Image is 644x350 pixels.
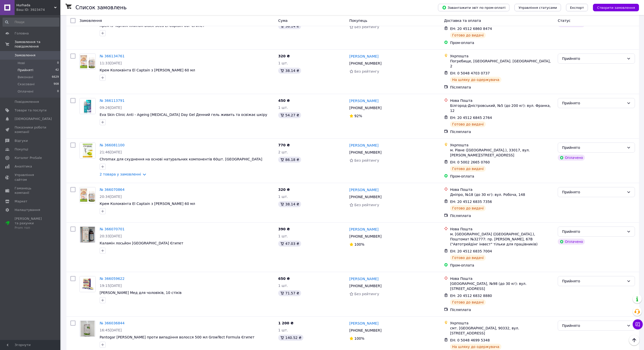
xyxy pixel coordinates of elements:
[79,98,96,114] a: Фото товару
[79,19,102,23] span: Замовлення
[558,155,585,161] div: Оплачено
[100,328,122,332] span: 16:45[DATE]
[562,229,625,234] div: Прийнято
[18,82,35,86] span: Скасовані
[18,89,33,94] span: Оплачені
[80,276,95,292] img: Фото товару
[15,100,39,104] span: Повідомлення
[100,195,122,199] span: 20:34[DATE]
[354,114,362,118] span: 92%
[100,54,125,58] a: № 366134761
[278,328,288,332] span: 1 шт.
[278,150,288,154] span: 2 шт.
[450,338,490,342] span: ЕН: 0 5048 4699 5348
[15,173,47,182] span: Управління сайтом
[633,319,643,329] button: Чат з покупцем
[278,19,288,23] span: Cума
[80,143,95,158] img: Фото товару
[562,189,625,195] div: Прийнято
[597,6,635,10] span: Створити замовлення
[15,125,47,134] span: Показники роботи компанії
[354,292,379,296] span: Без рейтингу
[348,282,383,289] div: [PHONE_NUMBER]
[570,6,584,10] span: Експорт
[278,335,303,341] div: 140.52 ₴
[278,241,301,247] div: 47.03 ₴
[80,321,95,336] img: Фото товару
[450,213,554,218] div: Післяплата
[450,307,554,312] div: Післяплата
[354,25,379,29] span: Без рейтингу
[562,323,625,328] div: Прийнято
[450,32,486,38] div: Готово до видачі
[80,98,95,114] img: Фото товару
[450,71,490,75] span: ЕН: 0 5048 4703 0737
[558,19,571,23] span: Статус
[15,208,40,212] span: Налаштування
[100,291,182,295] span: [PERSON_NAME] Мед для чоловіків, 10 стіків
[100,106,122,110] span: 09:26[DATE]
[349,276,379,281] a: [PERSON_NAME]
[278,99,290,103] span: 450 ₴
[588,5,639,9] a: Створити замовлення
[15,53,35,58] span: Замовлення
[278,23,301,29] div: 38.14 ₴
[278,201,301,207] div: 38.14 ₴
[3,18,59,27] input: Пошук
[349,143,379,148] a: [PERSON_NAME]
[450,326,554,336] div: смт. [GEOGRAPHIC_DATA], 90332, вул. [STREET_ADDRESS]
[100,172,141,176] a: 2 товара у замовленні
[16,3,54,8] span: Hurhada
[15,139,28,143] span: Відгуки
[75,5,127,11] h1: Список замовлень
[100,188,125,192] a: № 366070864
[278,143,290,147] span: 770 ₴
[450,344,501,350] div: На шляху до одержувача
[100,99,125,103] a: № 366113791
[278,112,301,118] div: 54.27 ₴
[100,150,122,154] span: 21:46[DATE]
[100,68,195,72] span: Крем Колоквінта El Captain з [PERSON_NAME] 60 мл
[450,160,490,164] span: ЕН: 0 5002 2665 0760
[450,321,554,326] div: Укрпошта
[450,85,554,90] div: Післяплата
[278,227,290,231] span: 390 ₴
[450,121,486,127] div: Готово до видачі
[562,100,625,106] div: Прийнято
[450,192,554,197] div: Дніпро, №18 (до 30 кг): вул. Робоча, 148
[348,104,383,111] div: [PHONE_NUMBER]
[100,202,195,206] span: Крем Колоквінта El Captain з [PERSON_NAME] 60 мл
[438,4,509,11] button: Завантажити звіт по пром-оплаті
[80,227,95,242] img: Фото товару
[80,188,95,202] img: Фото товару
[348,193,383,200] div: [PHONE_NUMBER]
[450,27,492,31] span: ЕН: 20 4512 6860 8474
[278,61,288,65] span: 1 шт.
[562,278,625,284] div: Прийнято
[450,174,554,179] div: Пром-оплата
[514,4,561,11] button: Управління статусами
[349,54,379,59] a: [PERSON_NAME]
[348,233,383,240] div: [PHONE_NUMBER]
[450,148,554,158] div: м. Рівне ([GEOGRAPHIC_DATA].), 33017, вул. [PERSON_NAME][STREET_ADDRESS]
[278,188,290,192] span: 320 ₴
[15,216,47,230] span: [PERSON_NAME] та рахунки
[278,284,288,288] span: 1 шт.
[100,113,267,117] a: Eva Skin Clinic Anti - Ageing [MEDICAL_DATA] Day Gel Денний гель живить та освіжає шкіру
[354,203,379,207] span: Без рейтингу
[450,276,554,281] div: Нова Пошта
[15,108,47,113] span: Товари та послуги
[348,327,383,334] div: [PHONE_NUMBER]
[450,249,492,253] span: ЕН: 20 4512 6835 7004
[79,276,96,292] a: Фото товару
[450,40,554,45] div: Пром-оплата
[100,335,255,339] span: Pantogar [PERSON_NAME] проти випадіння волосся 500 мл GrowTect Formula Єгипет
[100,157,262,161] span: Chromax для схуднення на основі натуральних компонентів 60шт. [GEOGRAPHIC_DATA]
[57,61,59,65] span: 0
[79,54,96,70] a: Фото товару
[444,19,481,23] span: Доставка та оплата
[15,147,28,152] span: Покупці
[450,200,492,204] span: ЕН: 20 4512 6835 7356
[354,69,379,73] span: Без рейтингу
